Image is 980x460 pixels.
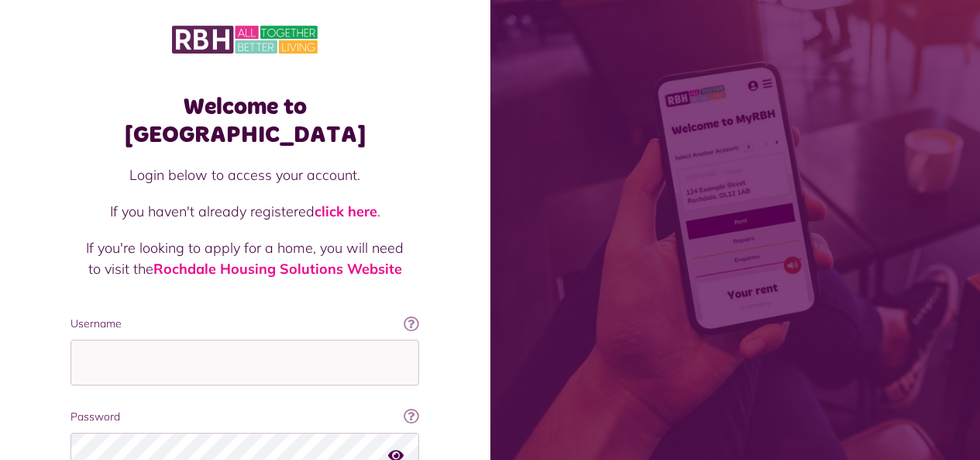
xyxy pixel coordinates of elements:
img: MyRBH [172,23,318,56]
p: Login below to access your account. [86,164,404,185]
p: If you're looking to apply for a home, you will need to visit the [86,237,404,279]
label: Password [70,409,419,425]
label: Username [70,316,419,332]
h1: Welcome to [GEOGRAPHIC_DATA] [70,93,419,149]
a: click here [315,202,377,220]
p: If you haven't already registered . [86,201,404,222]
a: Rochdale Housing Solutions Website [153,260,402,278]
